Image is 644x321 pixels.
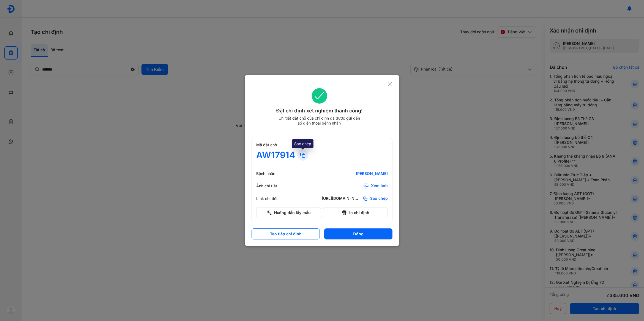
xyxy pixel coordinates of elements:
div: [URL][DOMAIN_NAME] [322,196,360,201]
button: In chỉ định [323,207,388,218]
div: Xem ảnh [371,183,388,189]
div: Đặt chỉ định xét nghiệm thành công! [252,107,387,115]
span: Sao chép [370,196,388,201]
div: Chi tiết đặt chỗ của chỉ định đã được gửi đến số điện thoại bệnh nhân [276,116,362,126]
button: Đóng [324,228,392,239]
div: Ảnh chi tiết [256,184,289,188]
div: Mã đặt chỗ [256,142,388,147]
div: Bệnh nhân [256,171,289,176]
button: Tạo tiếp chỉ định [252,228,320,239]
div: Link chi tiết [256,196,289,201]
div: AW17914 [256,150,295,161]
button: Hướng dẫn lấy mẫu [256,207,321,218]
div: [PERSON_NAME] [322,171,388,176]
